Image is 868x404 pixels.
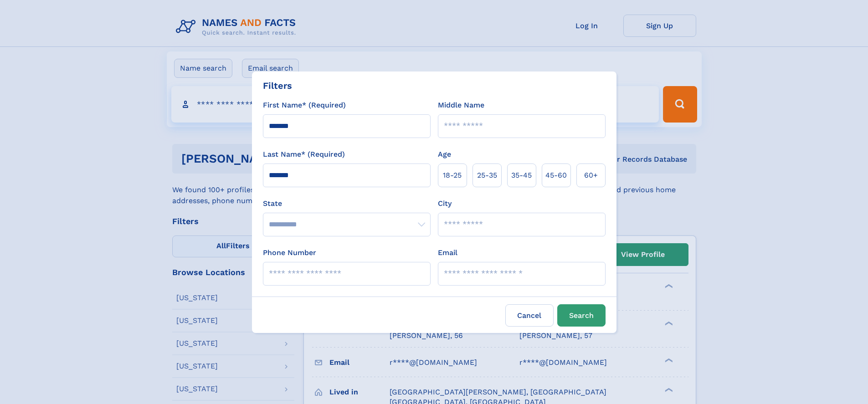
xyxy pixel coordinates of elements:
button: Search [557,304,606,327]
label: Last Name* (Required) [263,149,345,160]
span: 45‑60 [545,170,567,181]
span: 60+ [584,170,598,181]
label: Age [438,149,451,160]
label: Phone Number [263,247,316,258]
label: First Name* (Required) [263,100,346,111]
label: State [263,198,431,209]
span: 18‑25 [443,170,462,181]
span: 35‑45 [511,170,532,181]
label: City [438,198,452,209]
div: Filters [263,79,292,92]
span: 25‑35 [477,170,497,181]
label: Cancel [505,304,554,327]
label: Email [438,247,457,258]
label: Middle Name [438,100,484,111]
